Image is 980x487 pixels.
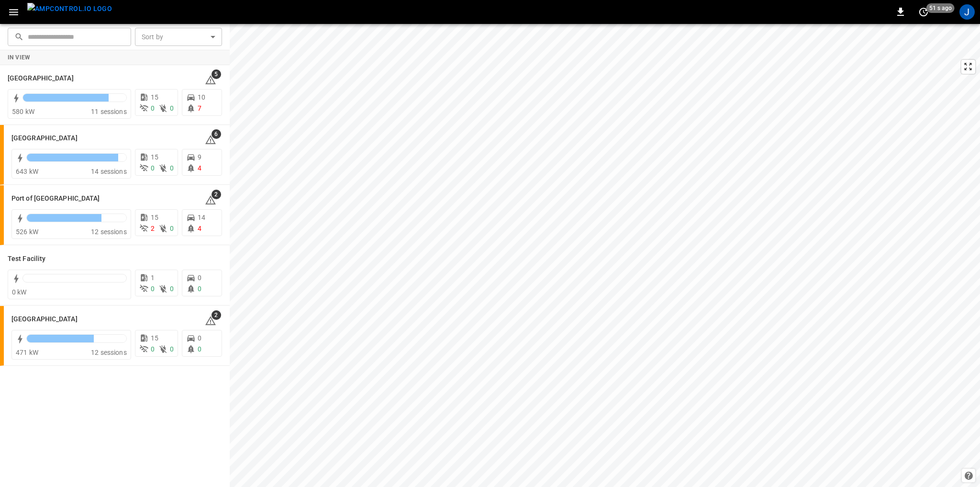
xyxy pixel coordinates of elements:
span: 4 [198,225,201,232]
span: 2 [212,190,221,199]
div: profile-icon [959,4,975,20]
span: 15 [151,93,158,101]
span: 51 s ago [926,3,955,13]
canvas: Map [230,24,980,487]
span: 0 [151,104,155,112]
img: ampcontrol.io logo [27,3,112,15]
span: 9 [198,153,201,161]
span: 0 [151,345,155,353]
span: 0 [198,285,201,293]
span: 643 kW [16,168,38,175]
strong: In View [8,54,31,61]
span: 10 [198,93,205,101]
span: 12 sessions [91,349,127,356]
span: 15 [151,153,158,161]
span: 2 [212,310,221,320]
span: 0 kW [12,288,27,296]
span: 6 [212,129,221,139]
span: 1 [151,274,155,282]
h6: Toronto South [11,314,78,325]
span: 2 [151,225,155,232]
span: 0 [151,164,155,172]
h6: Test Facility [8,254,45,264]
span: 0 [170,285,174,293]
span: 14 sessions [91,168,127,175]
span: 14 [198,214,205,221]
span: 5 [212,69,221,79]
span: 15 [151,214,158,221]
span: 0 [198,345,201,353]
span: 7 [198,104,201,112]
span: 12 sessions [91,228,127,236]
span: 0 [198,274,201,282]
span: 0 [170,164,174,172]
span: 15 [151,334,158,342]
span: 0 [170,225,174,232]
span: 0 [151,285,155,293]
button: set refresh interval [916,4,931,20]
h6: Port of Long Beach [11,193,100,204]
span: 471 kW [16,349,38,356]
span: 580 kW [12,108,34,115]
span: 4 [198,164,201,172]
h6: Port of Barcelona [11,133,78,144]
span: 0 [170,104,174,112]
span: 0 [198,334,201,342]
span: 11 sessions [91,108,127,115]
span: 526 kW [16,228,38,236]
h6: Frankfurt Depot [8,73,74,84]
span: 0 [170,345,174,353]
